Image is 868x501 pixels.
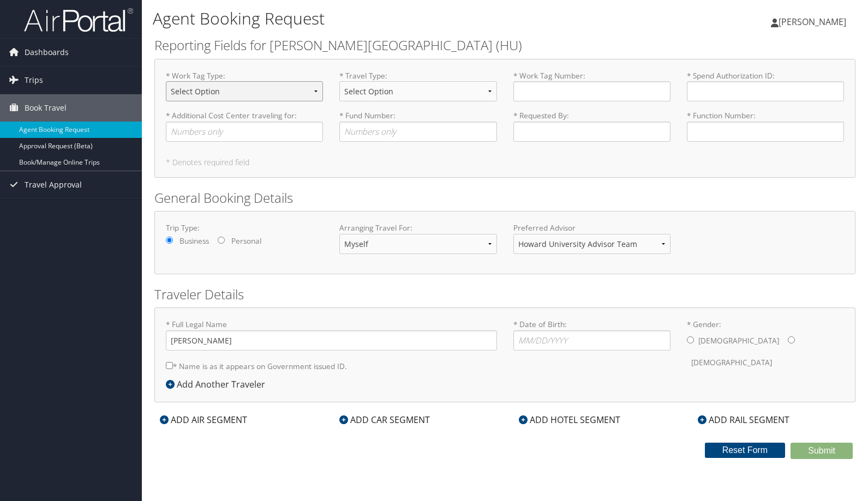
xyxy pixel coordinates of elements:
[687,110,844,141] label: * Function Number :
[154,189,855,207] h2: General Booking Details
[166,356,347,376] label: * Name is as it appears on Government issued ID.
[687,70,844,101] label: * Spend Authorization ID :
[25,171,82,198] span: Travel Approval
[166,81,323,101] select: * Work Tag Type:
[231,236,261,246] label: Personal
[166,222,323,233] label: Trip Type:
[166,122,323,142] input: * Additional Cost Center traveling for:
[687,122,844,142] input: * Function Number:
[705,443,786,458] button: Reset Form
[25,67,43,94] span: Trips
[25,94,67,122] span: Book Travel
[692,413,795,426] div: ADD RAIL SEGMENT
[166,70,323,110] label: * Work Tag Type :
[334,413,435,426] div: ADD CAR SEGMENT
[166,159,844,166] h5: * Denotes required field
[687,81,844,101] input: * Spend Authorization ID:
[698,330,779,351] label: [DEMOGRAPHIC_DATA]
[154,413,253,426] div: ADD AIR SEGMENT
[687,336,694,343] input: * Gender:[DEMOGRAPHIC_DATA][DEMOGRAPHIC_DATA]
[154,285,855,304] h2: Traveler Details
[339,81,496,101] select: * Travel Type:
[513,81,671,101] input: * Work Tag Number:
[687,319,844,373] label: * Gender:
[153,7,622,30] h1: Agent Booking Request
[154,36,855,55] h2: Reporting Fields for [PERSON_NAME][GEOGRAPHIC_DATA] (HU)
[513,330,671,351] input: * Date of Birth:
[339,70,496,110] label: * Travel Type :
[179,236,209,246] label: Business
[513,70,671,101] label: * Work Tag Number :
[166,378,271,391] div: Add Another Traveler
[791,443,853,459] button: Submit
[339,222,496,233] label: Arranging Travel For:
[691,352,772,373] label: [DEMOGRAPHIC_DATA]
[513,319,671,350] label: * Date of Birth:
[513,413,626,426] div: ADD HOTEL SEGMENT
[25,39,69,66] span: Dashboards
[166,362,173,369] input: * Name is as it appears on Government issued ID.
[513,222,671,233] label: Preferred Advisor
[166,319,497,350] label: * Full Legal Name
[771,5,857,38] a: [PERSON_NAME]
[339,110,496,141] label: * Fund Number :
[166,330,497,351] input: * Full Legal Name
[788,336,795,343] input: * Gender:[DEMOGRAPHIC_DATA][DEMOGRAPHIC_DATA]
[166,110,323,141] label: * Additional Cost Center traveling for :
[339,122,496,142] input: * Fund Number:
[24,7,133,33] img: airportal-logo.png
[513,122,671,142] input: * Requested By:
[513,110,671,141] label: * Requested By :
[779,16,846,28] span: [PERSON_NAME]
